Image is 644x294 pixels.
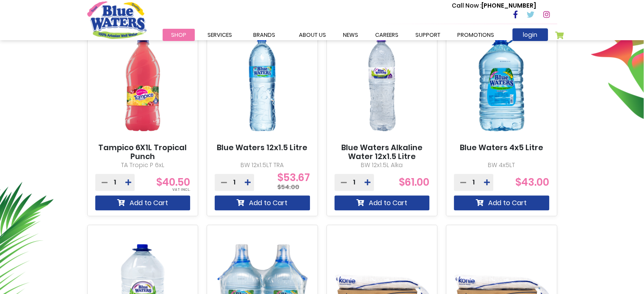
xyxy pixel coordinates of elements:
[95,143,191,161] a: Tampico 6X1L Tropical Punch
[215,195,310,210] button: Add to Cart
[460,143,543,152] a: Blue Waters 4x5 Litre
[452,1,536,10] p: [PHONE_NUMBER]
[277,183,299,191] span: $54.00
[515,175,549,189] span: $43.00
[217,143,307,152] a: Blue Waters 12x1.5 Litre
[95,24,191,143] img: Tampico 6X1L Tropical Punch
[449,29,503,41] a: Promotions
[334,29,367,41] a: News
[399,175,429,189] span: $61.00
[87,1,146,38] a: store logo
[454,161,549,170] p: BW 4x5LT
[156,175,190,189] span: $40.50
[454,195,549,210] button: Add to Cart
[215,24,310,143] img: Blue Waters 12x1.5 Litre
[334,161,430,170] p: BW 12x1.5L Alka
[207,31,232,39] span: Services
[290,29,334,41] a: about us
[334,24,430,143] img: Blue Waters Alkaline Water 12x1.5 Litre
[277,178,310,186] span: $53.67
[407,29,449,41] a: support
[452,1,481,10] span: Call Now :
[367,29,407,41] a: careers
[95,161,191,170] p: TA Tropic P 6xL
[253,31,275,39] span: Brands
[334,143,430,161] a: Blue Waters Alkaline Water 12x1.5 Litre
[512,28,548,41] a: login
[95,195,191,210] button: Add to Cart
[215,161,310,170] p: BW 12x1.5LT TRA
[334,195,430,210] button: Add to Cart
[171,31,186,39] span: Shop
[454,24,549,143] img: Blue Waters 4x5 Litre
